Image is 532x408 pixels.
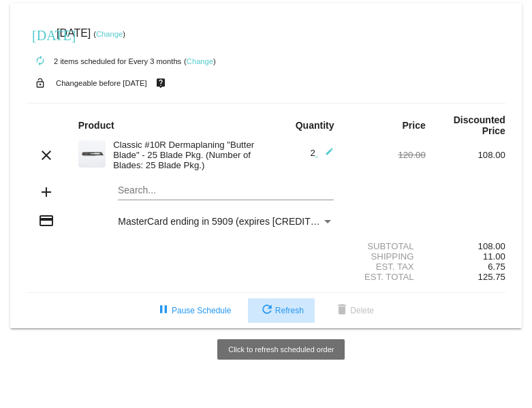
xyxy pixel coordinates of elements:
[96,30,123,38] a: Change
[296,120,334,131] strong: Quantity
[78,120,114,131] strong: Product
[118,185,334,196] input: Search...
[32,26,48,42] mat-icon: [DATE]
[346,150,426,160] div: 120.00
[483,251,505,262] span: 11.00
[38,184,54,200] mat-icon: add
[118,216,378,227] span: MasterCard ending in 5909 (expires [CREDIT_CARD_DATA])
[187,57,213,65] a: Change
[248,298,315,323] button: Refresh
[106,140,266,170] div: Classic #10R Dermaplaning "Butter Blade" - 25 Blade Pkg. (Number of Blades: 25 Blade Pkg.)
[346,251,426,262] div: Shipping
[259,306,304,315] span: Refresh
[155,306,231,315] span: Pause Schedule
[118,216,334,227] mat-select: Payment Method
[153,74,169,92] mat-icon: live_help
[346,262,426,272] div: Est. Tax
[403,120,426,131] strong: Price
[144,298,242,323] button: Pause Schedule
[38,213,54,229] mat-icon: credit_card
[334,302,350,319] mat-icon: delete
[426,150,505,160] div: 108.00
[184,57,216,65] small: ( )
[155,302,172,319] mat-icon: pause
[93,30,125,38] small: ( )
[32,74,48,92] mat-icon: lock_open
[323,298,385,323] button: Delete
[32,53,48,69] mat-icon: autorenew
[478,272,505,282] span: 125.75
[346,241,426,251] div: Subtotal
[38,147,54,163] mat-icon: clear
[56,79,147,87] small: Changeable before [DATE]
[426,241,505,251] div: 108.00
[454,114,505,136] strong: Discounted Price
[310,148,334,158] span: 2
[488,262,505,272] span: 6.75
[27,57,181,65] small: 2 items scheduled for Every 3 months
[78,140,106,168] img: dermaplanepro-10r-dermaplaning-blade-up-close.png
[334,306,374,315] span: Delete
[317,147,334,163] mat-icon: edit
[346,272,426,282] div: Est. Total
[259,302,275,319] mat-icon: refresh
